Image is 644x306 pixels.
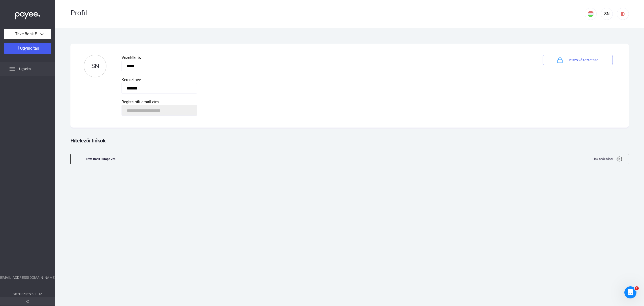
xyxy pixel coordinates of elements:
span: Trive Bank Europe Zrt. [15,31,40,37]
div: Profil [70,9,585,17]
strong: v2.11.12 [30,292,42,296]
img: lock-blue [557,57,563,63]
button: Fiók beállításai [586,154,629,164]
button: lock-blueJelszó változtatása [543,55,613,65]
div: Regisztrált email cím [122,99,528,105]
div: SN [602,11,611,17]
span: SN [91,63,99,70]
div: Hitelezői fiókok [70,130,629,151]
img: arrow-double-left-grey.svg [26,300,29,303]
div: Trive Bank Europe Zrt. [86,154,115,164]
span: Jelszó változtatása [568,57,598,63]
img: list.svg [9,66,15,72]
span: Ügyindítás [20,46,39,51]
span: Ügyeim [19,66,31,72]
button: HU [585,8,597,20]
img: HU [588,11,594,17]
div: Vezetéknév [122,55,528,61]
button: Trive Bank Europe Zrt. [4,29,51,39]
div: Keresztnév [122,77,528,83]
button: SN [601,8,613,20]
button: SN [84,55,106,77]
button: logout-red [617,8,629,20]
iframe: Intercom live chat [624,286,636,298]
span: 1 [635,286,639,290]
img: logout-red [620,11,626,17]
img: gear.svg [616,156,622,162]
span: Fiók beállításai [592,156,613,162]
button: Ügyindítás [4,43,51,54]
img: plus-white.svg [17,46,20,50]
img: white-payee-white-dot.svg [15,9,40,20]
